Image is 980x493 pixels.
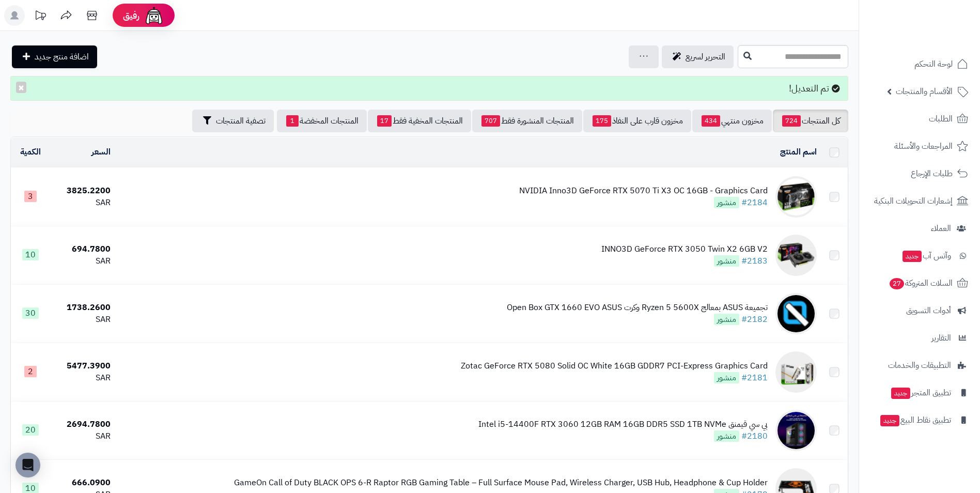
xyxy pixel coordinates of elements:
[865,52,974,76] a: لوحة التحكم
[896,84,953,99] span: الأقسام والمنتجات
[879,413,951,427] span: تطبيق نقاط البيع
[903,251,922,262] span: جديد
[894,139,953,153] span: المراجعات والأسئلة
[22,307,39,319] span: 30
[775,293,817,334] img: تجميعة ASUS بمعالج Ryzen 5 5600X وكرت Open Box GTX 1660 EVO ASUS
[714,430,739,442] span: منشور
[865,353,974,378] a: التطبيقات والخدمات
[54,185,111,197] div: 3825.2200
[890,278,904,289] span: 27
[54,360,111,372] div: 5477.3900
[27,5,53,28] a: تحديثات المنصة
[583,110,691,132] a: مخزون قارب على النفاذ175
[865,161,974,186] a: طلبات الإرجاع
[889,276,953,290] span: السلات المتروكة
[714,197,739,208] span: منشور
[929,112,953,126] span: الطلبات
[775,351,817,393] img: Zotac GeForce RTX 5080 Solid OC White 16GB GDDR7 PCI-Express Graphics Card
[601,243,768,255] div: INNO3D GeForce RTX 3050 Twin X2 6GB V2
[874,194,953,208] span: إشعارات التحويلات البنكية
[144,5,164,26] img: ai-face.png
[593,115,611,127] span: 175
[54,430,111,442] div: SAR
[865,380,974,405] a: تطبيق المتجرجديد
[914,57,953,71] span: لوحة التحكم
[741,255,768,267] a: #2183
[775,176,817,218] img: NVIDIA Inno3D GeForce RTX 5070 Ti X3 OC 16GB - Graphics Card
[865,326,974,350] a: التقارير
[192,110,274,132] button: تصفية المنتجات
[22,249,39,260] span: 10
[54,255,111,267] div: SAR
[775,410,817,451] img: بي سي قيمنق Intel i5-14400F RTX 3060 12GB RAM 16GB DDR5 SSD 1TB NVMe
[277,110,367,132] a: المنتجات المخفضة1
[91,146,111,158] a: السعر
[54,372,111,384] div: SAR
[931,331,951,345] span: التقارير
[714,372,739,383] span: منشور
[692,110,772,132] a: مخزون منتهي434
[865,243,974,268] a: وآتس آبجديد
[780,146,817,158] a: اسم المنتج
[891,388,910,399] span: جديد
[377,115,392,127] span: 17
[906,303,951,318] span: أدوات التسويق
[865,106,974,131] a: الطلبات
[368,110,471,132] a: المنتجات المخفية فقط17
[286,115,299,127] span: 1
[54,302,111,314] div: 1738.2600
[519,185,768,197] div: NVIDIA Inno3D GeForce RTX 5070 Ti X3 OC 16GB - Graphics Card
[865,216,974,241] a: العملاء
[911,166,953,181] span: طلبات الإرجاع
[931,221,951,236] span: العملاء
[782,115,801,127] span: 724
[773,110,848,132] a: كل المنتجات724
[865,298,974,323] a: أدوات التسويق
[714,255,739,267] span: منشور
[24,366,37,377] span: 2
[775,235,817,276] img: INNO3D GeForce RTX 3050 Twin X2 6GB V2
[865,189,974,213] a: إشعارات التحويلات البنكية
[12,45,97,68] a: اضافة منتج جديد
[888,358,951,373] span: التطبيقات والخدمات
[216,115,266,127] span: تصفية المنتجات
[741,430,768,442] a: #2180
[54,197,111,209] div: SAR
[890,386,951,400] span: تطبيق المتجر
[10,76,848,101] div: تم التعديل!
[54,243,111,255] div: 694.7800
[20,146,41,158] a: الكمية
[865,408,974,433] a: تطبيق نقاط البيعجديد
[481,115,500,127] span: 707
[865,134,974,159] a: المراجعات والأسئلة
[461,360,768,372] div: Zotac GeForce RTX 5080 Solid OC White 16GB GDDR7 PCI-Express Graphics Card
[662,45,734,68] a: التحرير لسريع
[16,82,26,93] button: ×
[741,196,768,209] a: #2184
[901,249,951,263] span: وآتس آب
[54,419,111,430] div: 2694.7800
[35,51,89,63] span: اضافة منتج جديد
[741,313,768,326] a: #2182
[741,372,768,384] a: #2181
[880,415,899,426] span: جديد
[24,191,37,202] span: 3
[714,314,739,325] span: منشور
[15,453,40,477] div: Open Intercom Messenger
[702,115,720,127] span: 434
[865,271,974,296] a: السلات المتروكة27
[478,419,768,430] div: بي سي قيمنق Intel i5-14400F RTX 3060 12GB RAM 16GB DDR5 SSD 1TB NVMe
[22,424,39,436] span: 20
[54,314,111,326] div: SAR
[123,9,139,22] span: رفيق
[472,110,582,132] a: المنتجات المنشورة فقط707
[686,51,725,63] span: التحرير لسريع
[234,477,768,489] div: GameOn Call of Duty BLACK OPS 6-R Raptor RGB Gaming Table – Full Surface Mouse Pad, Wireless Char...
[54,477,111,489] div: 666.0900
[910,29,970,51] img: logo-2.png
[507,302,768,314] div: تجميعة ASUS بمعالج Ryzen 5 5600X وكرت Open Box GTX 1660 EVO ASUS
